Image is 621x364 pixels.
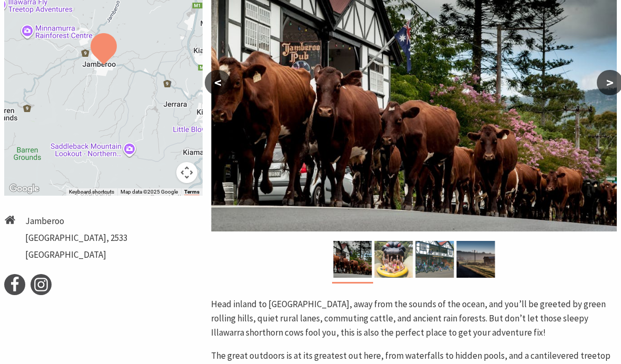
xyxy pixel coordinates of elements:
img: Jamberoo Pub [415,241,454,278]
a: Terms (opens in new tab) [184,189,199,195]
li: [GEOGRAPHIC_DATA], 2533 [25,231,127,245]
p: Head inland to [GEOGRAPHIC_DATA], away from the sounds of the ocean, and you’ll be greeted by gre... [211,297,617,340]
img: Cattle in the main street of Jamberoo [333,241,372,278]
button: Keyboard shortcuts [69,188,114,196]
li: [GEOGRAPHIC_DATA] [25,248,127,262]
button: < [205,70,231,95]
img: Google [7,182,42,196]
span: Map data ©2025 Google [121,189,178,195]
a: Click to see this area on Google Maps [7,182,42,196]
li: Jamberoo [25,214,127,228]
img: Jamberoo Action Park [374,241,413,278]
img: Tractor at Jamberoo [456,241,495,278]
button: Map camera controls [176,162,197,183]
